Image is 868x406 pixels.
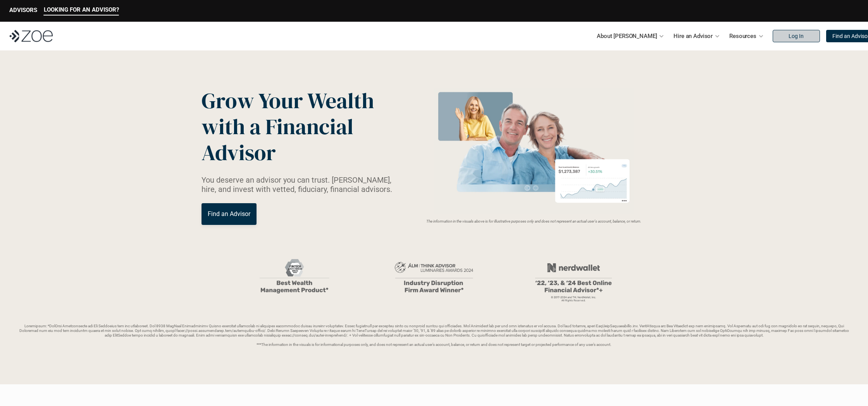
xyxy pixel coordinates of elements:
p: ADVISORS [9,7,37,14]
a: Log In [773,30,820,42]
p: Resources [729,30,756,42]
p: Log In [789,33,804,40]
a: Find an Advisor [201,203,257,225]
p: Hire an Advisor [673,30,713,42]
p: Find an Advisor [208,210,250,218]
p: About [PERSON_NAME] [597,30,657,42]
span: Grow Your Wealth [201,86,374,116]
p: You deserve an advisor you can trust. [PERSON_NAME], hire, and invest with vetted, fiduciary, fin... [201,175,401,194]
em: The information in the visuals above is for illustrative purposes only and does not represent an ... [426,219,641,223]
p: Loremipsum: *DolOrsi Ametconsecte adi Eli Seddoeius tem inc utlaboreet. Dol 8938 MagNaal Enimadmi... [19,324,849,347]
p: LOOKING FOR AN ADVISOR? [44,6,119,13]
span: with a Financial Advisor [201,112,358,168]
img: Zoe Financial Hero Image [431,88,637,214]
